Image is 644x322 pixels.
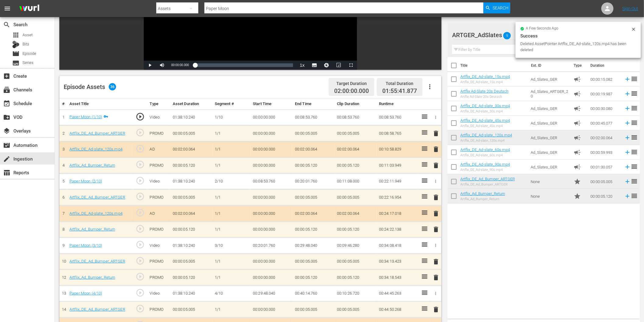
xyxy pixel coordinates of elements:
[23,60,34,66] span: Series
[528,72,571,87] td: Ad_Slates_GER
[170,285,212,302] td: 01:38:10.240
[212,173,250,189] td: 2/10
[250,98,292,110] th: Start Time
[334,270,377,286] td: 00:00:05.120
[574,134,581,141] span: Ad
[170,253,212,270] td: 00:00:05.005
[320,61,333,70] button: Jump To Time
[292,302,334,318] td: 00:00:05.005
[59,98,67,110] th: #
[433,258,440,265] span: delete
[3,100,10,107] span: Schedule
[12,31,19,39] span: Asset
[460,57,527,74] th: Title
[334,189,377,206] td: 00:00:05.005
[250,253,292,270] td: 00:00:00.000
[23,41,29,47] span: Bits
[574,119,581,127] span: Ad
[334,126,377,142] td: 00:00:05.005
[460,74,510,79] a: Artflix_DE_Ad-slate_15s.mp4
[136,304,145,313] span: play_circle_outline
[147,238,170,254] td: Video
[377,189,419,206] td: 00:22:16.954
[292,238,334,254] td: 00:29:48.040
[136,160,145,169] span: play_circle_outline
[59,270,67,286] td: 12
[147,285,170,302] td: Video
[574,90,581,97] span: Ad
[624,178,631,185] svg: Add to Episode
[69,211,122,216] a: Artflix_DE_Ad-slate_120s.mp4
[212,253,250,270] td: 1/1
[460,124,510,128] div: Artflix_DE_Ad-slate_45s.mp4
[334,221,377,238] td: 00:00:05.120
[170,109,212,126] td: 01:38:10.240
[433,209,440,218] button: delete
[624,120,631,126] svg: Add to Episode
[292,157,334,174] td: 00:00:05.120
[587,57,624,74] th: Duration
[377,238,419,254] td: 00:34:08.418
[4,5,11,12] span: menu
[250,238,292,254] td: 00:20:01.760
[136,224,145,233] span: play_circle_outline
[377,109,419,126] td: 00:08:53.760
[212,302,250,318] td: 1/1
[147,109,170,126] td: Video
[631,134,638,141] span: reorder
[334,253,377,270] td: 00:00:05.005
[67,98,132,110] th: Asset Title
[631,104,638,112] span: reorder
[377,141,419,157] td: 00:10:58.829
[528,145,571,160] td: Ad_Slates_GER
[433,161,440,170] button: delete
[334,206,377,222] td: 00:02:00.064
[147,98,170,110] th: Type
[334,157,377,174] td: 00:00:05.120
[136,128,145,137] span: play_circle_outline
[528,57,570,74] th: Ext. ID
[3,155,10,163] span: Ingestion
[433,162,440,169] span: delete
[136,192,145,201] span: play_circle_outline
[624,76,631,83] svg: Add to Episode
[69,275,115,280] a: Artflix_Ad_Bumper_Return
[460,133,512,137] a: Artflix_DE_Ad-slate_120s.mp4
[59,285,67,302] td: 13
[136,240,145,249] span: play_circle_outline
[528,116,571,130] td: Ad_Slates_GER
[59,109,67,126] td: 1
[433,194,440,201] span: delete
[147,189,170,206] td: PROMO
[292,270,334,286] td: 00:00:05.120
[59,189,67,206] td: 6
[528,101,571,116] td: Ad_Slates_GER
[147,141,170,157] td: AD
[433,226,440,233] span: delete
[3,21,10,28] span: Search
[631,148,638,156] span: reorder
[250,206,292,222] td: 00:00:00.000
[3,73,10,80] span: Create
[588,101,622,116] td: 00:00:30.080
[292,173,334,189] td: 00:20:01.760
[250,126,292,142] td: 00:00:00.000
[588,72,622,87] td: 00:00:15.082
[170,302,212,318] td: 00:00:05.005
[574,105,581,112] span: Ad
[433,273,440,282] button: delete
[170,270,212,286] td: 00:00:05.120
[292,189,334,206] td: 00:00:05.005
[460,95,508,99] div: Artflix Ad-Slate 20s Deutsch
[433,305,440,314] button: delete
[334,238,377,254] td: 00:09:46.280
[136,208,145,217] span: play_circle_outline
[433,145,440,154] button: delete
[59,141,67,157] td: 3
[588,174,622,189] td: 00:00:05.005
[59,157,67,174] td: 4
[250,302,292,318] td: 00:00:00.000
[212,206,250,222] td: 1/1
[250,285,292,302] td: 00:29:48.040
[147,173,170,189] td: Video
